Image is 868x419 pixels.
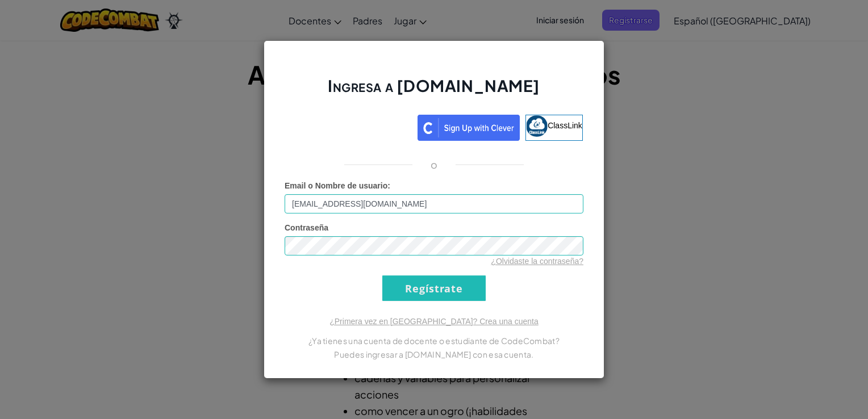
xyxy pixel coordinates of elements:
[285,347,583,361] p: Puedes ingresar a [DOMAIN_NAME] con esa cuenta.
[418,115,520,141] img: clever_sso_button@2x.png
[285,181,387,190] span: Email o Nombre de usuario
[548,121,582,130] span: ClassLink
[285,75,583,108] h2: Ingresa a [DOMAIN_NAME]
[526,115,548,137] img: classlink-logo-small.png
[329,317,539,326] a: ¿Primera vez en [GEOGRAPHIC_DATA]? Crea una cuenta
[285,334,583,347] p: ¿Ya tienes una cuenta de docente o estudiante de CodeCombat?
[431,158,437,171] p: o
[491,257,583,266] a: ¿Olvidaste la contraseña?
[382,275,486,301] input: Regístrate
[279,114,418,139] iframe: Botón Iniciar sesión con Google
[285,223,328,232] span: Contraseña
[285,180,390,191] label: :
